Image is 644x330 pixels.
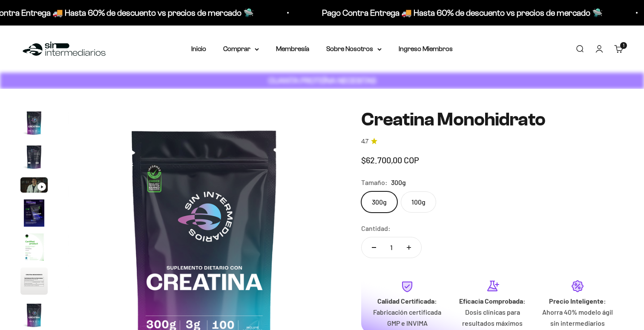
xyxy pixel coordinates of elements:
[20,199,48,229] button: Ir al artículo 4
[361,223,391,234] label: Cantidad:
[326,43,382,54] summary: Sobre Nosotros
[361,109,624,130] h1: Creatina Monohidrato
[20,109,48,139] button: Ir al artículo 1
[20,109,48,137] img: Creatina Monohidrato
[317,6,598,20] p: Pago Contra Entrega 🚚 Hasta 60% de descuento vs precios de mercado 🛸
[361,153,419,167] sale-price: $62.700,00 COP
[20,143,48,173] button: Ir al artículo 2
[276,45,309,52] a: Membresía
[361,137,368,146] span: 4.7
[20,143,48,171] img: Creatina Monohidrato
[399,45,453,52] a: Ingreso Miembros
[361,137,624,146] a: 4.74.7 de 5.0 estrellas
[542,307,613,328] p: Ahorra 40% modelo ágil sin intermediarios
[362,237,386,258] button: Reducir cantidad
[20,302,48,329] img: Creatina Monohidrato
[20,233,48,263] button: Ir al artículo 5
[20,177,48,195] button: Ir al artículo 3
[623,43,624,48] span: 1
[20,267,48,297] button: Ir al artículo 6
[397,237,421,258] button: Aumentar cantidad
[457,307,528,328] p: Dosis clínicas para resultados máximos
[20,233,48,261] img: Creatina Monohidrato
[361,177,388,188] legend: Tamaño:
[377,297,437,305] strong: Calidad Certificada:
[20,199,48,227] img: Creatina Monohidrato
[549,297,606,305] strong: Precio Inteligente:
[20,267,48,295] img: Creatina Monohidrato
[459,297,526,305] strong: Eficacia Comprobada:
[391,177,406,188] span: 300g
[223,43,259,54] summary: Comprar
[191,45,206,52] a: Inicio
[268,76,376,85] strong: CUANTA PROTEÍNA NECESITAS
[371,307,443,328] p: Fabricación certificada GMP e INVIMA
